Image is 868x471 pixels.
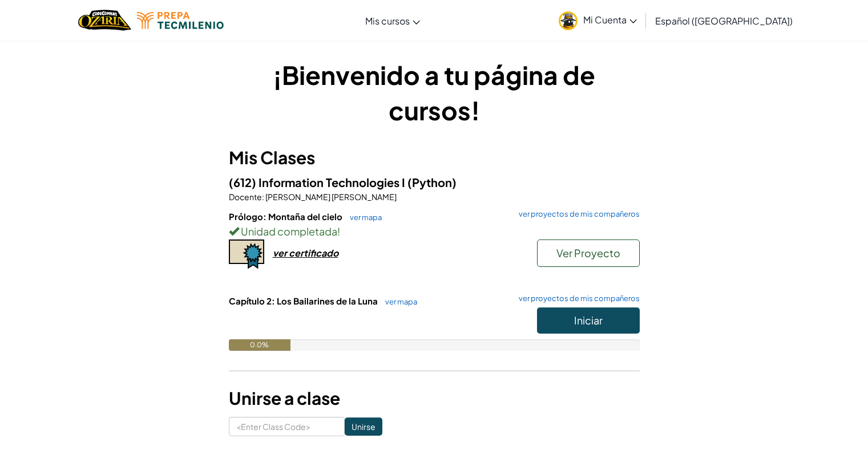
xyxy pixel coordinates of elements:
[229,339,290,351] div: 0.0%
[262,192,264,202] span: :
[360,5,426,36] a: Mis cursos
[345,417,382,436] input: Unirse
[556,246,620,259] span: Ver Proyecto
[78,9,131,32] a: Ozaria by CodeCombat logo
[78,9,131,32] img: Home
[239,225,337,238] span: Unidad completada
[380,297,417,306] a: ver mapa
[229,211,344,222] span: Prólogo: Montaña del cielo
[229,192,262,202] span: Docente
[264,192,397,202] span: [PERSON_NAME] [PERSON_NAME]
[137,12,224,29] img: Tecmilenio logo
[229,239,264,269] img: certificate-icon.png
[513,210,640,218] a: ver proyectos de mis compañeros
[344,213,382,222] a: ver mapa
[537,307,640,334] button: Iniciar
[229,417,345,436] input: <Enter Class Code>
[365,15,410,27] span: Mis cursos
[229,175,407,189] span: (612) Information Technologies I
[513,295,640,302] a: ver proyectos de mis compañeros
[229,145,640,170] h3: Mis Clases
[537,239,640,267] button: Ver Proyecto
[649,5,798,36] a: Español ([GEOGRAPHIC_DATA])
[583,14,637,26] span: Mi Cuenta
[574,314,603,327] span: Iniciar
[229,385,640,411] h3: Unirse a clase
[229,57,640,128] h1: ¡Bienvenido a tu página de cursos!
[229,247,338,259] a: ver certificado
[407,175,457,189] span: (Python)
[273,247,338,259] div: ver certificado
[553,2,643,38] a: Mi Cuenta
[337,225,340,238] span: !
[655,15,793,27] span: Español ([GEOGRAPHIC_DATA])
[559,11,578,30] img: avatar
[229,295,380,306] span: Capítulo 2: Los Bailarines de la Luna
